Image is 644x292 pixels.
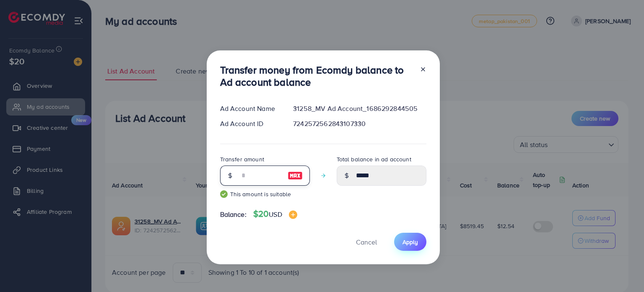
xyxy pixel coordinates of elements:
label: Transfer amount [220,155,264,163]
img: image [289,210,297,219]
span: Cancel [356,237,377,247]
iframe: Chat [608,254,638,286]
span: Balance: [220,210,247,219]
span: USD [269,210,282,219]
div: Keywords by Traffic [94,50,138,55]
button: Apply [394,233,426,251]
div: Ad Account ID [213,119,287,129]
img: website_grey.svg [13,22,20,29]
div: v 4.0.24 [23,13,41,20]
img: tab_domain_overview_orange.svg [24,49,31,55]
img: guide [220,190,228,198]
h3: Transfer money from Ecomdy balance to Ad account balance [220,64,413,88]
label: Total balance in ad account [337,155,411,163]
div: Ad Account Name [213,104,287,113]
div: Domain Overview [34,50,75,55]
img: image [288,171,303,181]
small: This amount is suitable [220,190,310,198]
span: Apply [402,238,418,246]
h4: $20 [253,209,297,219]
div: 7242572562843107330 [286,119,433,129]
div: 31258_MV Ad Account_1686292844505 [286,104,433,113]
img: tab_keywords_by_traffic_grey.svg [85,49,91,55]
button: Cancel [345,233,387,251]
div: Domain: [DOMAIN_NAME] [22,22,92,29]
